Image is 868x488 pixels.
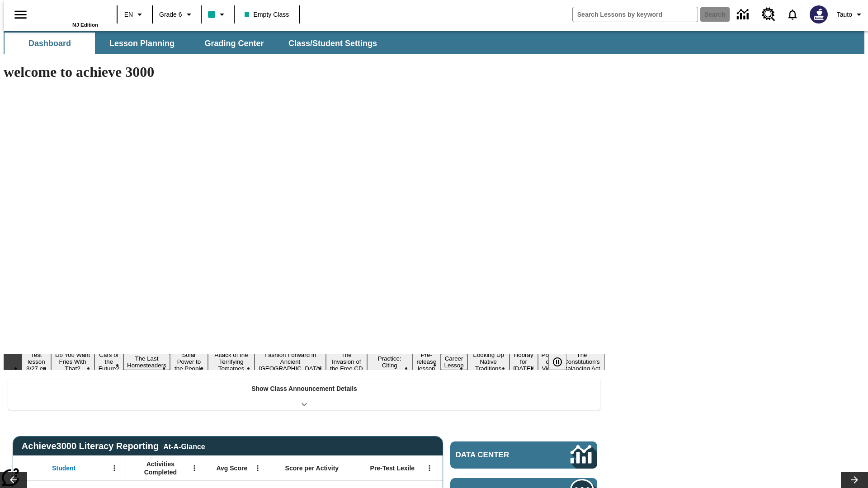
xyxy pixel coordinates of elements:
button: Language: EN, Select a language [120,6,149,23]
button: Slide 15 The Constitution's Balancing Act [559,350,605,373]
button: Slide 14 Point of View [538,350,559,373]
h1: welcome to achieve 3000 [4,64,605,80]
a: Data Center [731,2,756,27]
button: Slide 5 Solar Power to the People [170,350,208,373]
button: Pause [548,354,566,370]
span: Grading Center [204,38,264,49]
span: Empty Class [245,10,289,19]
button: Class color is teal. Change class color [204,6,231,23]
button: Open Menu [188,461,201,475]
button: Class/Student Settings [281,33,384,54]
span: NJ Edition [72,22,98,28]
span: Class/Student Settings [288,38,377,49]
button: Grading Center [189,33,279,54]
span: Dashboard [28,38,71,49]
button: Lesson Planning [97,33,187,54]
button: Open Menu [423,461,436,475]
div: SubNavbar [4,31,864,54]
span: Lesson Planning [109,38,175,49]
a: Notifications [781,3,804,26]
a: Data Center [450,441,597,469]
span: Activities Completed [131,460,190,476]
button: Dashboard [5,33,95,54]
span: EN [124,10,133,19]
button: Open Menu [251,461,264,475]
button: Slide 7 Fashion Forward in Ancient Rome [255,350,326,373]
button: Slide 13 Hooray for Constitution Day! [509,350,538,373]
button: Slide 1 Test lesson 3/27 en [22,350,51,373]
button: Open Menu [108,461,121,475]
input: search field [573,7,698,22]
span: Pre-Test Lexile [370,464,415,472]
button: Slide 4 The Last Homesteaders [123,354,170,370]
button: Slide 10 Pre-release lesson [412,350,441,373]
button: Slide 6 Attack of the Terrifying Tomatoes [208,350,255,373]
div: Home [39,3,98,28]
div: SubNavbar [4,33,385,54]
button: Slide 9 Mixed Practice: Citing Evidence [367,347,412,377]
span: Grade 6 [159,10,182,19]
button: Slide 2 Do You Want Fries With That? [51,350,94,373]
div: Show Class Announcement Details [8,379,600,410]
button: Lesson carousel, Next [841,472,868,488]
span: Avg Score [216,464,247,472]
button: Grade: Grade 6, Select a grade [156,6,198,23]
button: Slide 12 Cooking Up Native Traditions [467,350,509,373]
button: Slide 11 Career Lesson [441,354,467,370]
div: Pause [548,354,576,370]
span: Achieve3000 Literacy Reporting [22,441,205,451]
div: At-A-Glance [163,441,205,451]
span: Data Center [456,450,540,460]
span: Student [52,464,75,472]
a: Resource Center, Will open in new tab [756,2,781,27]
button: Open side menu [7,1,34,28]
button: Slide 8 The Invasion of the Free CD [326,350,367,373]
span: Score per Activity [285,464,339,472]
img: Avatar [810,5,828,23]
button: Profile/Settings [833,6,868,23]
button: Slide 3 Cars of the Future? [94,350,124,373]
p: Show Class Announcement Details [251,384,357,394]
button: Select a new avatar [804,3,833,26]
a: Home [39,4,98,22]
span: Tauto [837,10,852,19]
